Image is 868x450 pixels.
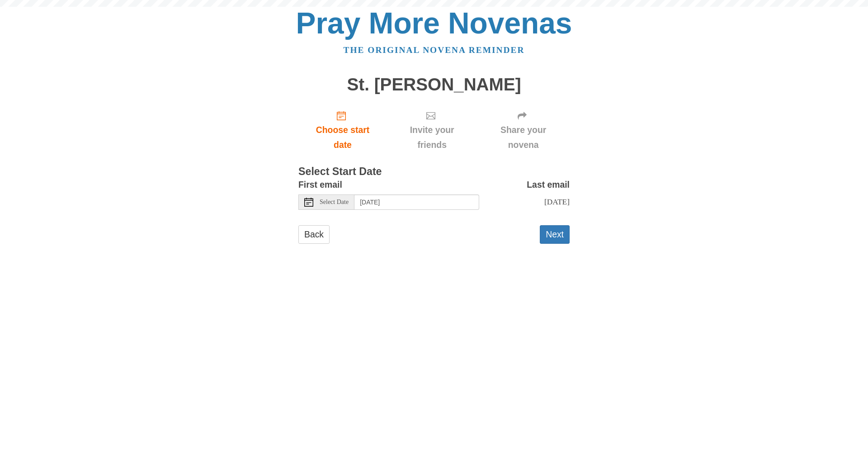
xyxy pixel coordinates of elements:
[298,177,342,192] label: First email
[527,177,570,192] label: Last email
[344,45,525,55] a: The original novena reminder
[298,103,387,157] a: Choose start date
[298,166,570,178] h3: Select Start Date
[544,197,570,206] span: [DATE]
[307,123,378,152] span: Choose start date
[298,225,330,244] a: Back
[477,103,570,157] div: Click "Next" to confirm your start date first.
[540,225,570,244] button: Next
[320,199,349,205] span: Select Date
[396,123,468,152] span: Invite your friends
[486,123,561,152] span: Share your novena
[387,103,477,157] div: Click "Next" to confirm your start date first.
[298,75,570,95] h1: St. [PERSON_NAME]
[296,6,572,40] a: Pray More Novenas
